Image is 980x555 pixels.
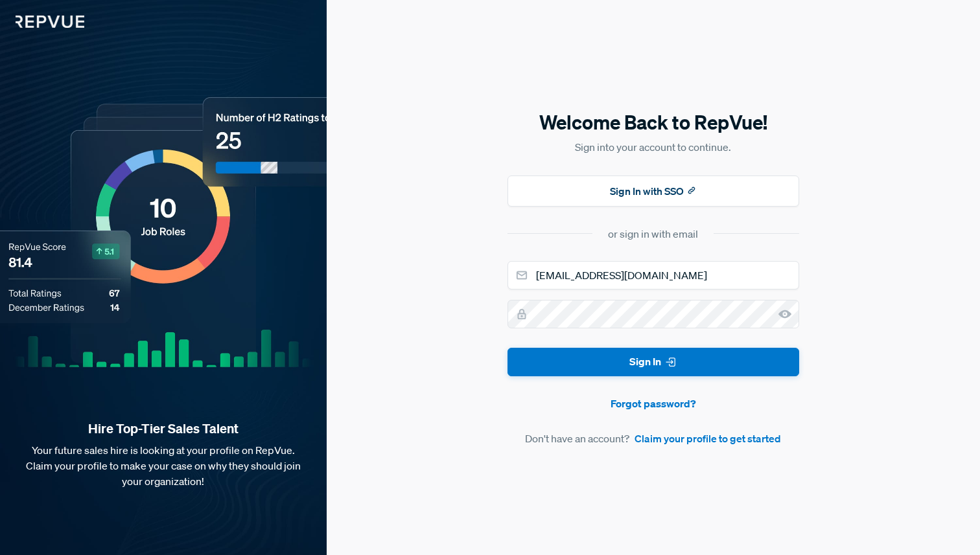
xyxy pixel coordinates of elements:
[507,139,799,155] p: Sign into your account to continue.
[507,261,799,289] input: Email address
[608,226,698,242] div: or sign in with email
[21,442,306,489] p: Your future sales hire is looking at your profile on RepVue. Claim your profile to make your case...
[635,431,781,446] a: Claim your profile to get started
[507,176,799,207] button: Sign In with SSO
[507,431,799,446] article: Don't have an account?
[507,348,799,377] button: Sign In
[507,396,799,411] a: Forgot password?
[507,109,799,136] h5: Welcome Back to RepVue!
[21,420,306,437] strong: Hire Top-Tier Sales Talent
